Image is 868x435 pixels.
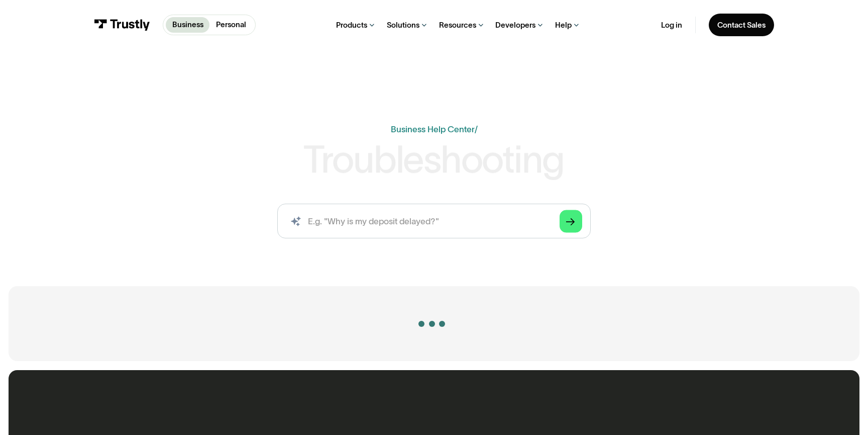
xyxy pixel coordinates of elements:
p: Personal [216,19,246,31]
a: Personal [209,17,253,33]
img: Trustly Logo [94,19,150,31]
a: Log in [661,20,682,30]
div: Resources [439,20,476,30]
p: Business [172,19,203,31]
input: search [277,204,591,238]
div: Developers [495,20,535,30]
div: Contact Sales [717,20,766,30]
div: / [475,124,478,134]
div: Help [555,20,572,30]
a: Contact Sales [709,14,774,36]
div: Products [336,20,367,30]
a: Business [166,17,210,33]
a: Business Help Center [391,124,475,134]
div: Solutions [387,20,419,30]
h1: Troubleshooting [303,140,564,178]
